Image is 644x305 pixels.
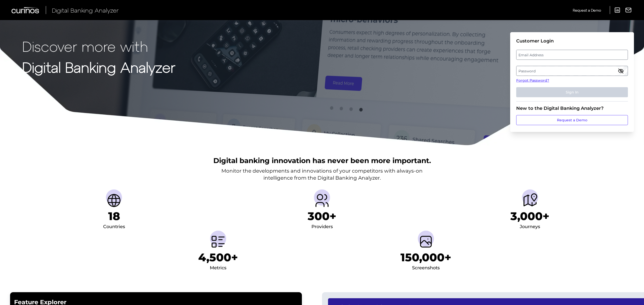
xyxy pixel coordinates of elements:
h2: Digital banking innovation has never been more important. [213,156,431,165]
span: Digital Banking Analyzer [52,7,119,14]
h1: 18 [108,210,120,223]
div: Metrics [210,264,226,272]
h1: 3,000+ [510,210,549,223]
div: Customer Login [516,38,628,44]
img: Countries [106,192,122,209]
h1: 300+ [308,210,336,223]
img: Curinos [12,7,40,13]
button: Sign In [516,87,628,97]
div: Countries [103,223,125,231]
div: Screenshots [412,264,440,272]
a: Forgot Password? [516,78,628,83]
img: Metrics [210,234,226,250]
p: Monitor the developments and innovations of your competitors with always-on intelligence from the... [221,167,423,181]
p: Discover more with [22,38,175,54]
label: Password [516,66,627,75]
img: Journeys [522,192,538,209]
h1: 150,000+ [400,251,451,264]
img: Providers [314,192,330,209]
div: Journeys [520,223,540,231]
label: Email Address [516,50,627,59]
div: Providers [311,223,333,231]
a: Request a Demo [573,6,601,14]
h1: 4,500+ [198,251,238,264]
div: New to the Digital Banking Analyzer? [516,106,628,111]
a: Request a Demo [516,115,628,125]
img: Screenshots [418,234,434,250]
span: Request a Demo [573,8,601,12]
strong: Digital Banking Analyzer [22,59,175,75]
